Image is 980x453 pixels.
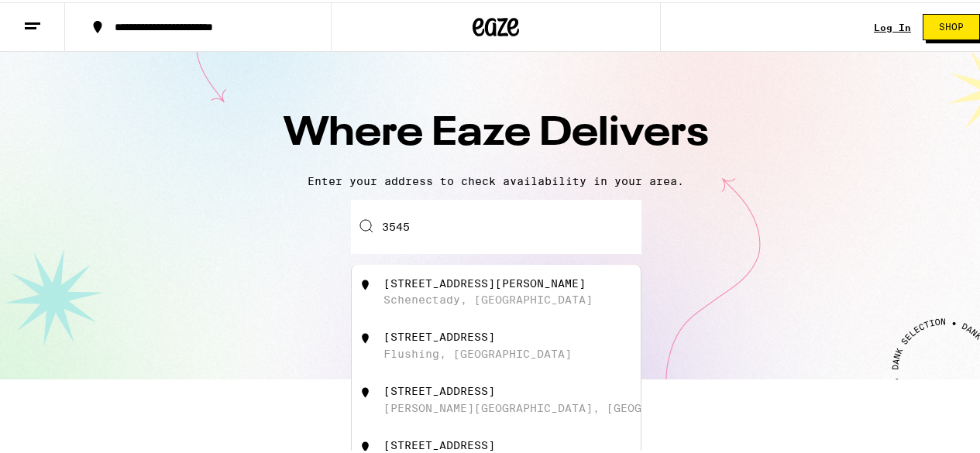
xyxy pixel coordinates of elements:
h1: Where Eaze Delivers [225,104,767,160]
div: [STREET_ADDRESS] [383,383,495,395]
div: [STREET_ADDRESS][PERSON_NAME] [383,275,586,287]
a: Log In [874,20,911,30]
img: 3545 81st Street [358,383,373,398]
span: Hi. Need any help? [9,11,112,23]
p: Enter your address to check availability in your area. [15,173,976,185]
div: Schenectady, [GEOGRAPHIC_DATA] [383,291,593,304]
img: 3545 Carman Road [358,275,373,290]
button: Shop [923,12,980,38]
img: 3545 Junction Boulevard [358,328,373,344]
div: [STREET_ADDRESS] [383,328,495,341]
div: Flushing, [GEOGRAPHIC_DATA] [383,345,572,358]
span: Shop [939,20,964,29]
input: Enter your delivery address [351,197,641,252]
div: [STREET_ADDRESS] [383,437,495,449]
div: [PERSON_NAME][GEOGRAPHIC_DATA], [GEOGRAPHIC_DATA] [383,400,725,412]
img: 3545 79th Street [358,437,373,452]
